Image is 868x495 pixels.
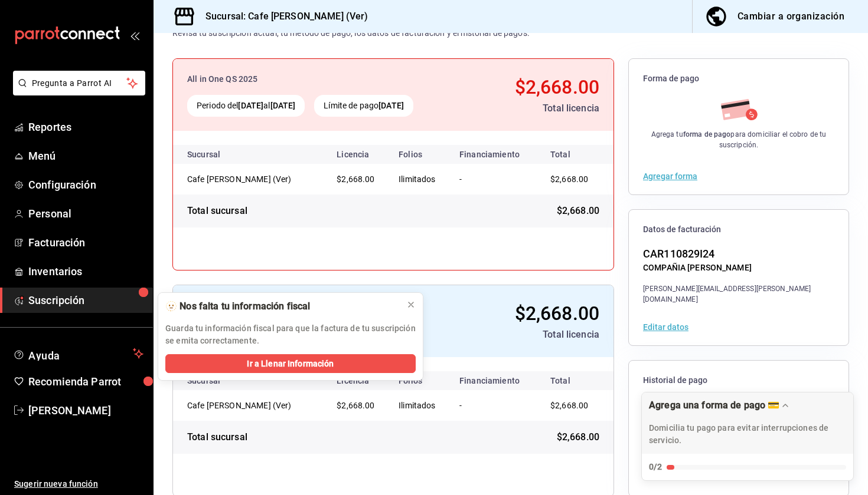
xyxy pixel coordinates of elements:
div: Total sucursal [187,430,247,444]
span: $2,668.00 [337,401,374,410]
div: COMPAÑIA [PERSON_NAME] [643,262,834,274]
div: Periodo del al [187,95,305,117]
span: Recomienda Parrot [28,374,143,390]
button: Ir a Llenar Información [165,354,416,373]
button: open_drawer_menu [130,31,139,40]
div: Agrega una forma de pago 💳 [641,392,854,481]
span: $2,668.00 [337,174,374,184]
th: Folios [389,145,450,164]
strong: [DATE] [238,101,263,110]
th: Licencia [327,371,389,390]
a: Pregunta a Parrot AI [8,85,145,98]
div: Agrega una forma de pago 💳 [649,400,779,411]
th: Financiamiento [450,371,536,390]
button: Agregar forma [643,172,697,180]
div: CAR110829I24 [643,246,834,262]
h3: Sucursal: Cafe [PERSON_NAME] (Ver) [196,9,368,24]
strong: [DATE] [378,101,404,110]
div: Total sucursal [187,204,247,218]
div: Cafe [PERSON_NAME] (Ver) [187,173,305,185]
strong: [DATE] [270,101,296,110]
span: Datos de facturación [643,224,834,235]
div: 🫥 Nos falta tu información fiscal [165,300,397,313]
span: Suscripción [28,292,143,308]
div: Drag to move checklist [642,392,853,454]
span: Menú [28,148,143,164]
td: - [450,164,536,194]
span: $2,668.00 [515,302,599,325]
div: Total licencia [469,328,599,342]
div: 0/2 [649,461,662,473]
div: Límite de pago [314,95,413,117]
div: Revisa tu suscripción actual, tu método de pago, los datos de facturación y el historial de pagos. [172,27,530,39]
button: Expand Checklist [642,392,853,480]
span: Personal [28,206,143,222]
div: [PERSON_NAME][EMAIL_ADDRESS][PERSON_NAME][DOMAIN_NAME] [643,283,834,305]
span: Forma de pago [643,73,834,84]
div: Cambiar a organización [738,8,844,25]
td: - [450,390,536,421]
th: Folios [389,371,450,390]
div: Cafe [PERSON_NAME] (Ver) [187,400,305,411]
div: Cafe Moretto (Ver) [187,173,305,185]
td: Ilimitados [389,390,450,421]
th: Total [536,145,614,164]
div: All in One QS 2025 [187,73,459,85]
strong: forma de pago [683,130,731,138]
span: Historial de pago [643,375,834,386]
th: Licencia [327,145,389,164]
button: Editar datos [643,323,688,331]
td: Ilimitados [389,164,450,194]
th: Financiamiento [450,145,536,164]
span: Inventarios [28,263,143,279]
span: Reportes [28,119,143,135]
span: Sugerir nueva función [14,478,143,490]
p: Domicilia tu pago para evitar interrupciones de servicio. [649,422,846,447]
div: Total licencia [469,101,599,115]
span: Pregunta a Parrot AI [32,77,127,90]
span: Ir a Llenar Información [247,358,334,370]
span: $2,668.00 [557,430,599,444]
div: Sucursal [187,150,252,159]
span: $2,668.00 [550,174,588,184]
span: $2,668.00 [515,76,599,98]
div: Agrega tu para domiciliar el cobro de tu suscripción. [643,129,834,150]
th: Total [536,371,614,390]
span: $2,668.00 [557,204,599,218]
span: Configuración [28,177,143,193]
span: Ayuda [28,346,128,361]
div: Sucursal [187,376,252,385]
button: Pregunta a Parrot AI [13,71,145,95]
p: Guarda tu información fiscal para que la factura de tu suscripción se emita correctamente. [165,322,416,347]
div: Cafe Moretto (Ver) [187,400,305,411]
span: Facturación [28,235,143,250]
span: [PERSON_NAME] [28,402,143,418]
span: $2,668.00 [550,401,588,410]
